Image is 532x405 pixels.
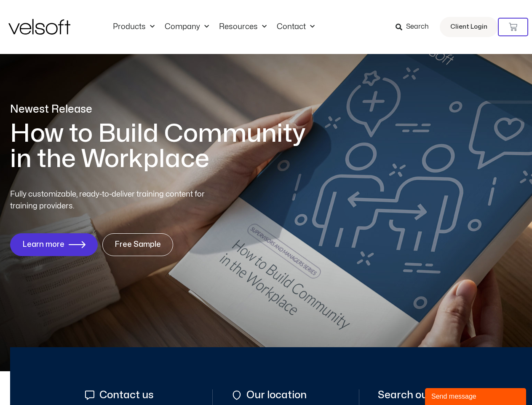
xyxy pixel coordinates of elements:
[450,22,487,32] span: Client Login
[406,22,429,32] span: Search
[10,121,318,172] h1: How to Build Community in the Workplace
[272,22,320,32] a: ContactMenu Toggle
[440,17,498,37] a: Client Login
[160,22,214,32] a: CompanyMenu Toggle
[102,233,173,256] a: Free Sample
[8,19,70,35] img: Velsoft Training Materials
[10,233,98,256] a: Learn more
[115,240,161,249] span: Free Sample
[97,389,154,401] span: Contact us
[108,22,320,32] nav: Menu
[214,22,272,32] a: ResourcesMenu Toggle
[22,240,64,249] span: Learn more
[10,102,318,117] p: Newest Release
[244,389,307,401] span: Our location
[378,389,519,401] span: Search our courseware store
[10,189,220,212] p: Fully customizable, ready-to-deliver training content for training providers.
[396,20,435,34] a: Search
[108,22,160,32] a: ProductsMenu Toggle
[425,386,528,405] iframe: chat widget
